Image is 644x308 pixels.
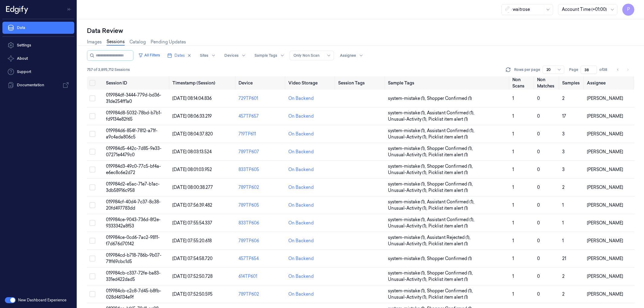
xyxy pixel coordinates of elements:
span: 019984cb-c337-72fe-ba83-331ed422dad5 [106,270,161,282]
span: Shopper Confirmed (1) , [427,288,474,294]
span: system-mistake (1) , [388,270,427,276]
span: 1 [512,167,514,172]
span: Picklist item alert (1) [428,134,468,140]
span: Picklist item alert (1) [428,276,468,283]
span: 757 of 3,895,712 Sessions [87,67,130,72]
span: [PERSON_NAME] [587,238,623,243]
span: Shopper Confirmed (1) , [427,270,474,276]
a: Pending Updates [151,39,186,45]
span: Page [569,67,578,72]
button: About [2,52,74,65]
span: [DATE] 07:52:50.595 [172,291,213,297]
th: Non Scans [510,76,535,90]
span: system-mistake (1) , [388,128,427,134]
span: 1 [512,256,514,261]
a: Catalog [130,39,146,45]
div: 789TP607 [239,149,284,155]
span: system-mistake (1) , [388,95,427,102]
th: Assignee [585,76,634,90]
span: 019984cf-40d4-7c37-8c38-20fd497783dd [106,199,161,211]
span: system-mistake (1) , [388,217,427,223]
div: Data Review [87,27,634,35]
div: On Backend [288,202,314,208]
div: On Backend [288,113,314,119]
span: Assistant Rejected (1) , [427,234,472,241]
button: Select row [89,256,95,262]
span: 019984d3-49c0-77c5-bf4a-e6ec8c6e2d72 [106,164,161,175]
span: system-mistake (1) , [388,234,427,241]
span: [DATE] 07:55:54.337 [172,220,212,226]
a: Images [87,39,102,45]
span: Unusual-Activity (1) , [388,294,428,300]
span: Assistant Confirmed (1) , [427,199,476,205]
span: Unusual-Activity (1) , [388,152,428,158]
span: Shopper Confirmed (1) , [427,145,474,152]
span: [PERSON_NAME] [587,202,623,208]
span: 019984d5-442c-7d85-9e33-07271e4479c0 [106,146,162,157]
span: Unusual-Activity (1) , [388,276,428,283]
th: Sample Tags [386,76,510,90]
span: 17 [562,113,566,119]
span: Unusual-Activity (1) , [388,170,428,176]
span: system-mistake (1) , [388,163,427,170]
span: Dates [175,53,185,58]
span: 0 [537,220,540,226]
span: Assistant Confirmed (1) , [427,128,476,134]
th: Non Matches [535,76,559,90]
span: [PERSON_NAME] [587,256,623,261]
span: [DATE] 08:04:37.820 [172,131,213,137]
th: Session Tags [336,76,386,90]
button: Go to previous page [614,65,622,74]
span: of 38 [599,67,609,72]
button: Select row [89,220,95,226]
span: Unusual-Activity (1) , [388,134,428,140]
button: Select row [89,202,95,208]
span: Shopper Confirmed (1) , [427,163,474,170]
span: Unusual-Activity (1) , [388,223,428,229]
div: On Backend [288,184,314,191]
span: Unusual-Activity (1) , [388,187,428,194]
span: 1 [512,238,514,243]
div: On Backend [288,149,314,155]
span: Shopper Confirmed (1) , [427,181,474,187]
span: [DATE] 08:03:13.524 [172,149,212,154]
span: 3 [562,131,565,137]
a: Settings [2,39,74,51]
span: 1 [562,238,564,243]
span: system-mistake (1) , [388,256,427,262]
span: 0 [537,167,540,172]
span: system-mistake (1) , [388,181,427,187]
nav: pagination [614,65,632,74]
div: 457TP657 [239,113,284,119]
div: 614TP601 [239,273,284,280]
div: On Backend [288,238,314,244]
span: 0 [537,149,540,154]
button: Select row [89,238,95,244]
div: On Backend [288,95,314,102]
th: Session ID [104,76,170,90]
span: Picklist item alert (1) [428,152,468,158]
span: 2 [562,96,565,101]
span: Unusual-Activity (1) , [388,241,428,247]
span: Assistant Confirmed (1) , [427,217,476,223]
span: 019984d8-5032-78bd-b7b1-fd9134e82f65 [106,110,162,122]
span: 0 [537,113,540,119]
p: Rows per page [514,67,540,72]
span: 0 [537,131,540,137]
th: Timestamp (Session) [170,76,236,90]
div: On Backend [288,291,314,297]
span: 1 [512,274,514,279]
span: Unusual-Activity (1) , [388,116,428,122]
div: On Backend [288,273,314,280]
span: 3 [562,167,565,172]
div: 833TP605 [239,167,284,173]
span: [DATE] 07:55:20.618 [172,238,212,243]
span: 1 [512,202,514,208]
span: Picklist item alert (1) [428,187,468,194]
div: 789TP602 [239,291,284,297]
div: 719TP611 [239,131,284,137]
span: 0 [537,185,540,190]
div: On Backend [288,131,314,137]
span: Picklist item alert (1) [428,294,468,300]
span: [PERSON_NAME] [587,167,623,172]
